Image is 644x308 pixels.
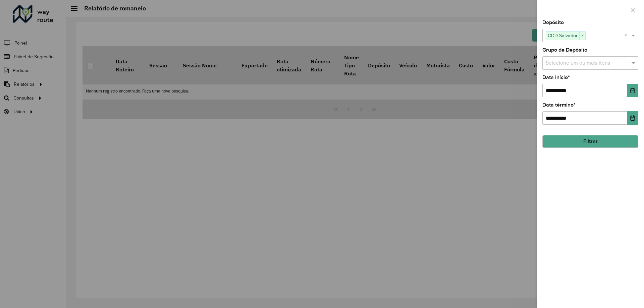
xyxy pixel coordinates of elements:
span: × [579,32,585,40]
label: Depósito [542,18,564,26]
span: CDD Salvador [546,32,579,40]
label: Grupo de Depósito [542,46,587,54]
button: Filtrar [542,135,638,148]
button: Choose Date [627,111,638,125]
span: Clear all [624,32,630,40]
label: Data término [542,101,576,109]
label: Data início [542,73,570,81]
button: Choose Date [627,84,638,97]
